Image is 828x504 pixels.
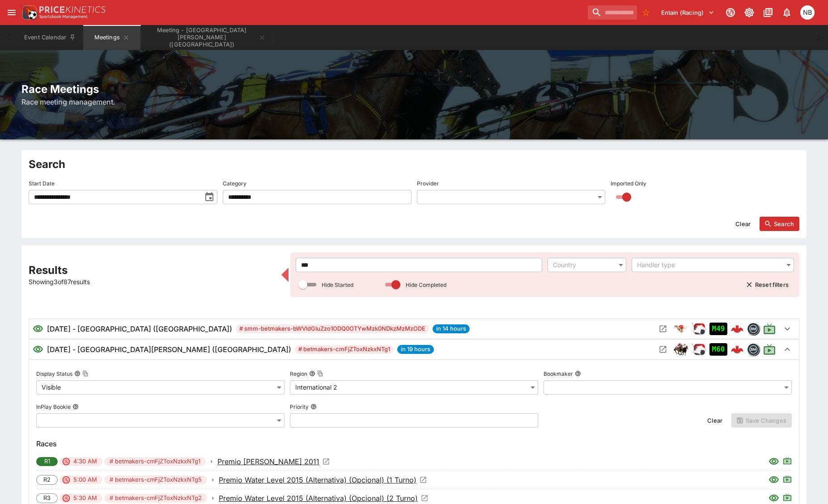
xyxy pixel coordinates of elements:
[406,281,446,289] p: Hide Completed
[747,323,759,335] img: betmakers.png
[397,345,434,354] span: in 19 hours
[731,323,743,335] img: logo-cerberus--red.svg
[219,493,418,504] p: Premio Water Level 2015 (Alternativa) (Opcional) (2 Turno)
[674,322,688,336] div: greyhound_racing
[783,493,792,502] svg: Live
[219,475,416,485] p: Premio Water Level 2015 (Alternativa) (Opcional) (1 Turno)
[68,494,102,503] span: 5:30 AM
[21,82,807,96] h2: Race Meetings
[656,5,720,20] button: Select Tenant
[544,370,573,378] p: Bookmaker
[82,370,89,377] button: Copy To Clipboard
[763,343,776,356] svg: Live
[33,323,43,334] svg: Visible
[731,343,743,356] img: logo-cerberus--red.svg
[553,260,612,269] div: Country
[36,438,792,449] h6: Races
[104,475,207,484] span: # betmakers-cmFjZToxNzkxNTg5
[611,180,646,187] p: Imported Only
[310,403,317,410] button: Priority
[47,323,232,334] h6: [DATE] - [GEOGRAPHIC_DATA] ([GEOGRAPHIC_DATA])
[201,189,217,205] button: toggle date time picker
[219,493,429,504] a: Open Event
[223,180,246,187] p: Category
[588,5,637,20] input: search
[730,217,756,231] button: Clear
[219,475,427,485] a: Open Event
[39,457,55,466] span: R1
[290,403,309,411] p: Priority
[747,343,760,356] div: betmakers
[783,475,792,483] svg: Live
[38,494,55,503] span: R3
[74,370,81,377] button: Display StatusCopy To Clipboard
[29,277,276,286] p: Showing 3 of 87 results
[779,4,795,21] button: Notifications
[236,324,429,333] span: # smm-betmakers-bWVldGluZzo1ODQ0OTYwMzk0NDkzMzMzODE
[38,475,55,484] span: R2
[29,180,55,187] p: Start Date
[290,370,307,378] p: Region
[72,403,79,410] button: InPlay Bookie
[39,6,106,13] img: PriceKinetics
[309,370,315,377] button: RegionCopy To Clipboard
[783,456,792,465] svg: Live
[722,4,739,21] button: Connected to PK
[104,494,207,503] span: # betmakers-cmFjZToxNzkxNTg2
[656,342,670,357] button: Open Meeting
[674,322,688,336] img: greyhound_racing.png
[639,5,653,20] button: No Bookmarks
[800,5,815,20] div: Nicole Brown
[36,380,284,395] div: Visible
[747,323,760,335] div: betmakers
[575,370,581,377] button: Bookmaker
[4,4,20,21] button: open drawer
[637,260,780,269] div: Handler type
[674,342,688,357] img: horse_racing.png
[417,180,439,187] p: Provider
[322,281,353,289] p: Hide Started
[290,380,538,395] div: International 2
[692,322,706,336] div: ParallelRacing Handler
[295,345,394,354] span: # betmakers-cmFjZToxNzkxNTg1
[760,217,799,231] button: Search
[692,322,706,336] img: racing.png
[760,4,776,21] button: Documentation
[709,323,727,335] div: Imported to Jetbet as OPEN
[47,344,291,355] h6: [DATE] - [GEOGRAPHIC_DATA][PERSON_NAME] ([GEOGRAPHIC_DATA])
[217,456,319,467] p: Premio [PERSON_NAME] 2011
[29,157,799,171] h2: Search
[433,324,470,333] span: in 14 hours
[29,263,276,277] h2: Results
[39,15,88,19] img: Sportsbook Management
[747,344,759,355] img: betmakers.png
[656,322,670,336] button: Open Meeting
[702,413,728,428] button: Clear
[83,25,140,50] button: Meetings
[741,277,794,292] button: Reset filters
[798,3,817,22] button: Nicole Brown
[68,457,102,466] span: 4:30 AM
[19,25,81,50] button: Event Calendar
[68,475,102,484] span: 5:00 AM
[709,343,727,356] div: Imported to Jetbet as UNCONFIRMED
[741,4,757,21] button: Toggle light/dark mode
[769,493,779,504] svg: Visible
[763,323,776,335] svg: Live
[36,403,71,411] p: InPlay Bookie
[692,342,706,357] div: ParallelRacing Handler
[317,370,323,377] button: Copy To Clipboard
[21,97,807,107] h6: Race meeting management.
[142,25,271,50] button: Meeting - San Isidro (ARG)
[769,475,779,485] svg: Visible
[217,456,330,467] a: Open Event
[33,344,43,355] svg: Visible
[36,370,72,378] p: Display Status
[20,4,38,21] img: PriceKinetics Logo
[674,342,688,357] div: horse_racing
[104,457,206,466] span: # betmakers-cmFjZToxNzkxNTg1
[769,456,779,467] svg: Visible
[692,342,706,357] img: racing.png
